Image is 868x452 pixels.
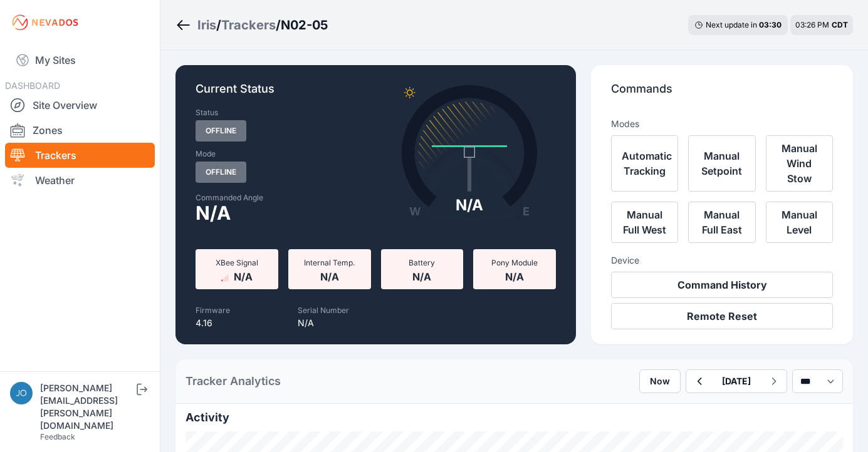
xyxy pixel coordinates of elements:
[196,205,231,220] span: N/A
[611,80,833,108] p: Commands
[175,9,328,41] nav: Breadcrumb
[412,268,431,283] span: N/A
[759,20,782,30] div: 03 : 30
[505,268,524,283] span: N/A
[40,382,134,432] div: [PERSON_NAME][EMAIL_ADDRESS][PERSON_NAME][DOMAIN_NAME]
[491,258,538,267] span: Pony Module
[688,135,755,192] button: Manual Setpoint
[611,272,833,298] button: Command History
[298,317,349,329] p: N/A
[186,372,281,390] h2: Tracker Analytics
[832,20,848,29] span: CDT
[196,162,246,183] span: Offline
[5,45,155,75] a: My Sites
[5,118,155,143] a: Zones
[281,16,328,34] h3: N02-05
[196,317,230,329] p: 4.16
[5,80,60,91] span: DASHBOARD
[196,120,246,141] span: Offline
[795,20,829,29] span: 03:26 PM
[611,118,639,130] h3: Modes
[639,369,681,393] button: Now
[611,135,678,192] button: Automatic Tracking
[409,258,435,267] span: Battery
[234,268,253,283] span: N/A
[456,195,483,215] div: N/A
[766,135,833,192] button: Manual Wind Stow
[276,16,281,34] span: /
[611,202,678,243] button: Manual Full West
[216,16,221,34] span: /
[40,432,75,441] a: Feedback
[5,93,155,118] a: Site Overview
[320,268,339,283] span: N/A
[712,370,761,393] button: [DATE]
[196,149,216,159] label: Mode
[304,258,355,267] span: Internal Temp.
[196,108,218,118] label: Status
[10,13,80,33] img: Nevados
[611,254,833,267] h3: Device
[216,258,258,267] span: XBee Signal
[196,306,230,315] label: Firmware
[196,80,556,108] p: Current Status
[186,409,843,426] h2: Activity
[197,16,216,34] a: Iris
[766,202,833,243] button: Manual Level
[221,16,276,34] a: Trackers
[611,303,833,329] button: Remote Reset
[298,306,349,315] label: Serial Number
[706,20,757,29] span: Next update in
[5,168,155,193] a: Weather
[196,193,369,203] label: Commanded Angle
[5,143,155,168] a: Trackers
[688,202,755,243] button: Manual Full East
[10,382,33,404] img: joe.mikula@nevados.solar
